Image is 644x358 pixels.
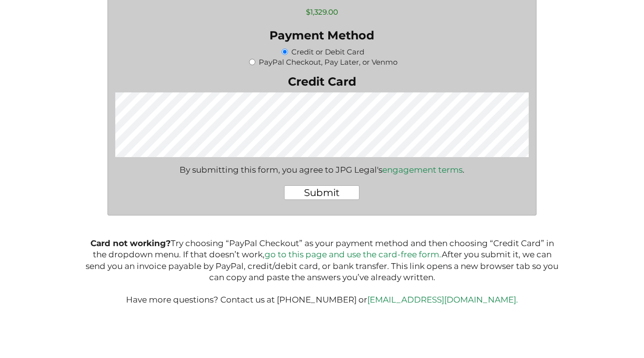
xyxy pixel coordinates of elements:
b: Card not working? [90,238,171,248]
input: Submit [284,185,359,200]
a: engagement terms [382,165,463,175]
a: [EMAIL_ADDRESS][DOMAIN_NAME]. [367,295,518,304]
label: Credit Card [115,74,529,89]
p: Try choosing “PayPal Checkout” as your payment method and then choosing “Credit Card” in the drop... [84,238,560,306]
label: PayPal Checkout, Pay Later, or Venmo [259,57,397,67]
a: go to this page and use the card-free form. [265,250,442,259]
legend: Payment Method [269,28,374,42]
div: By submitting this form, you agree to JPG Legal's . [179,165,465,175]
label: Credit or Debit Card [291,47,364,56]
